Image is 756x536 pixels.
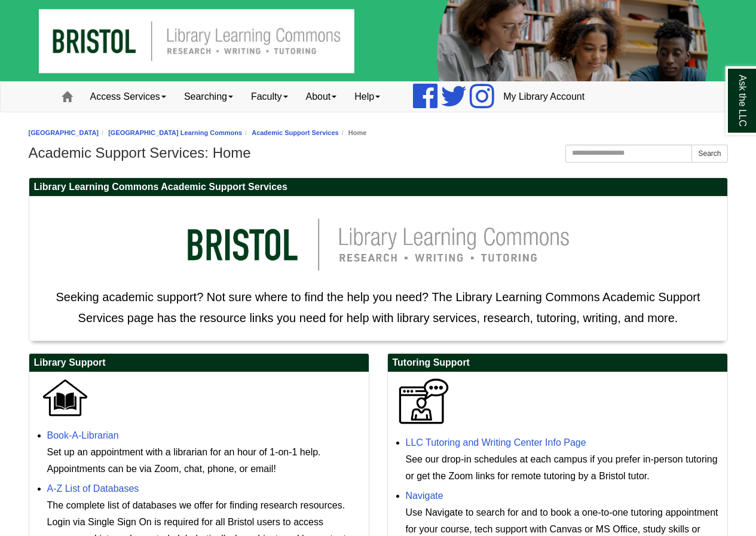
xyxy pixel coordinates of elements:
h1: Academic Support Services: Home [29,145,728,161]
a: Navigate [406,491,443,501]
a: About [297,82,346,112]
a: Searching [175,82,242,112]
a: Faculty [242,82,297,112]
a: [GEOGRAPHIC_DATA] [29,129,99,136]
span: Seeking academic support? Not sure where to find the help you need? The Library Learning Commons ... [56,290,700,324]
div: Set up an appointment with a librarian for an hour of 1-on-1 help. Appointments can be via Zoom, ... [47,444,363,477]
a: Access Services [81,82,175,112]
nav: breadcrumb [29,127,728,139]
button: Search [691,145,727,163]
a: Academic Support Services [252,129,339,136]
h2: Tutoring Support [388,354,727,372]
img: llc logo [169,203,587,287]
a: Book-A-Librarian [47,430,119,440]
a: LLC Tutoring and Writing Center Info Page [406,437,586,448]
li: Home [339,127,367,139]
a: Help [345,82,389,112]
h2: Library Learning Commons Academic Support Services [29,178,727,197]
h2: Library Support [29,354,369,372]
div: See our drop-in schedules at each campus if you prefer in-person tutoring or get the Zoom links f... [406,451,721,485]
a: My Library Account [494,82,593,112]
a: [GEOGRAPHIC_DATA] Learning Commons [108,129,242,136]
a: A-Z List of Databases [47,483,139,494]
